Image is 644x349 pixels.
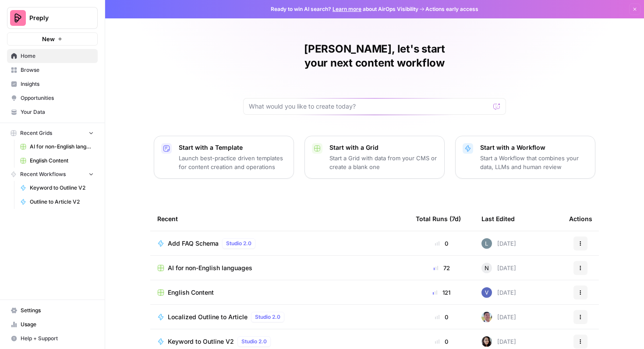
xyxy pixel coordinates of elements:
span: Keyword to Outline V2 [168,337,234,346]
span: Browse [21,66,94,74]
img: 0od0somutai3rosqwdkhgswflu93 [481,336,492,347]
span: Studio 2.0 [241,338,267,345]
a: Keyword to Outline V2 [16,181,98,195]
span: Usage [21,321,94,328]
button: Workspace: Preply [7,7,98,29]
a: Localized Outline to ArticleStudio 2.0 [157,312,402,322]
span: Your Data [21,108,94,116]
a: Home [7,49,98,63]
button: Start with a GridStart a Grid with data from your CMS or create a blank one [304,136,445,179]
a: Add FAQ SchemaStudio 2.0 [157,238,402,249]
button: New [7,32,98,46]
span: Add FAQ Schema [168,239,219,248]
span: Preply [29,14,82,22]
span: Localized Outline to Article [168,313,248,321]
span: Keyword to Outline V2 [30,184,94,192]
span: Actions early access [425,5,478,13]
div: Total Runs (7d) [416,207,461,231]
p: Start with a Grid [329,143,437,152]
a: Your Data [7,105,98,119]
span: N [485,264,489,272]
div: 0 [416,337,467,346]
div: [DATE] [481,238,516,249]
a: Settings [7,303,98,317]
a: AI for non-English languages [16,140,98,154]
img: a7rrxm5wz29u8zxbh4kkc1rcm4rd [481,287,492,298]
a: English Content [157,288,402,297]
span: AI for non-English languages [168,264,252,272]
div: Last Edited [481,207,515,231]
div: 121 [416,288,467,297]
span: AI for non-English languages [30,143,94,151]
h1: [PERSON_NAME], let's start your next content workflow [243,42,506,70]
button: Help + Support [7,331,98,345]
span: English Content [168,288,214,297]
span: Opportunities [21,94,94,102]
a: English Content [16,154,98,168]
a: AI for non-English languages [157,264,402,272]
div: Actions [569,207,592,231]
p: Launch best-practice driven templates for content creation and operations [179,154,287,171]
span: Settings [21,307,94,314]
button: Recent Grids [7,127,98,140]
span: Insights [21,80,94,88]
p: Start a Grid with data from your CMS or create a blank one [329,154,437,171]
button: Start with a WorkflowStart a Workflow that combines your data, LLMs and human review [455,136,595,179]
a: Insights [7,77,98,91]
input: What would you like to create today? [249,102,490,111]
button: Start with a TemplateLaunch best-practice driven templates for content creation and operations [154,136,294,179]
a: Keyword to Outline V2Studio 2.0 [157,336,402,347]
p: Start with a Template [179,143,287,152]
div: 0 [416,239,467,248]
div: 0 [416,313,467,321]
span: Recent Grids [20,129,52,137]
a: Learn more [333,6,361,12]
div: [DATE] [481,287,516,298]
button: Recent Workflows [7,168,98,181]
span: Recent Workflows [20,170,66,178]
div: Recent [157,207,402,231]
p: Start a Workflow that combines your data, LLMs and human review [480,154,588,171]
img: lv9aeu8m5xbjlu53qhb6bdsmtbjy [481,238,492,249]
a: Browse [7,63,98,77]
a: Usage [7,317,98,331]
img: Preply Logo [10,10,26,26]
span: Studio 2.0 [226,240,251,247]
span: Help + Support [21,335,94,342]
p: Start with a Workflow [480,143,588,152]
span: Outline to Article V2 [30,198,94,206]
img: 99f2gcj60tl1tjps57nny4cf0tt1 [481,312,492,322]
div: [DATE] [481,263,516,273]
span: English Content [30,157,94,165]
span: New [42,35,55,43]
span: Studio 2.0 [255,313,280,321]
div: 72 [416,264,467,272]
a: Outline to Article V2 [16,195,98,209]
div: [DATE] [481,336,516,347]
span: Ready to win AI search? about AirOps Visibility [271,5,418,13]
span: Home [21,52,94,60]
div: [DATE] [481,312,516,322]
a: Opportunities [7,91,98,105]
